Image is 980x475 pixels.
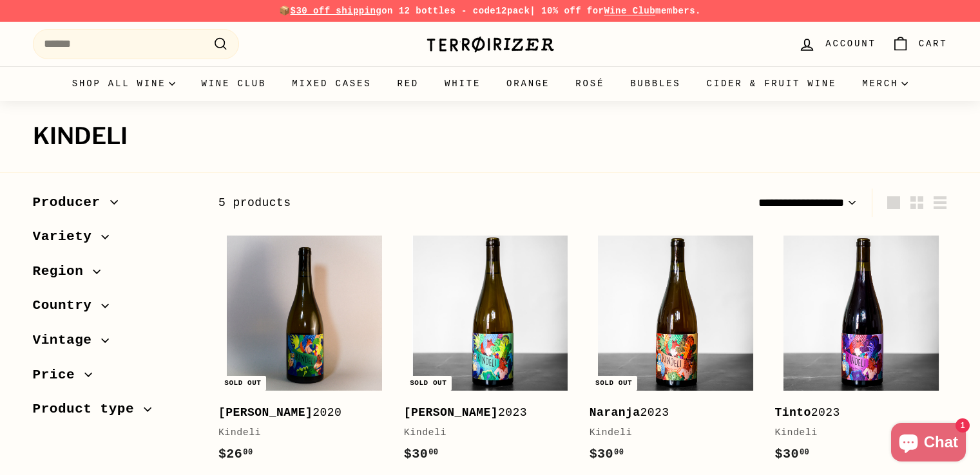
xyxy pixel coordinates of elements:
[775,447,810,461] span: $30
[884,25,956,63] a: Cart
[218,447,253,461] span: $26
[825,37,876,51] span: Account
[279,66,384,101] a: Mixed Cases
[33,292,198,326] button: Country
[33,226,102,248] span: Variety
[775,425,935,441] div: Kindeli
[614,448,624,457] sup: 00
[590,404,749,422] div: 2023
[33,330,102,351] span: Vintage
[562,66,617,101] a: Rosé
[404,404,564,422] div: 2023
[33,257,198,292] button: Region
[590,447,624,461] span: $30
[33,223,198,257] button: Variety
[243,448,253,457] sup: 00
[791,25,883,63] a: Account
[404,406,498,419] b: [PERSON_NAME]
[694,66,850,101] a: Cider & Fruit Wine
[33,364,85,386] span: Price
[218,406,312,419] b: [PERSON_NAME]
[59,66,189,101] summary: Shop all wine
[495,6,530,16] strong: 12pack
[617,66,693,101] a: Bubbles
[919,37,948,51] span: Cart
[218,404,378,422] div: 2020
[33,361,198,396] button: Price
[590,406,640,419] b: Naranja
[384,66,432,101] a: Red
[775,404,935,422] div: 2023
[7,66,974,101] div: Primary
[219,376,266,391] div: Sold out
[405,376,452,391] div: Sold out
[404,447,439,461] span: $30
[33,192,110,214] span: Producer
[887,423,970,465] inbox-online-store-chat: Shopify online store chat
[604,6,655,16] a: Wine Club
[590,376,637,391] div: Sold out
[775,406,811,419] b: Tinto
[33,398,144,420] span: Product type
[432,66,494,101] a: White
[800,448,809,457] sup: 00
[33,326,198,361] button: Vintage
[494,66,562,101] a: Orange
[33,295,102,317] span: Country
[188,66,279,101] a: Wine Club
[428,448,438,457] sup: 00
[33,261,93,283] span: Region
[218,425,378,441] div: Kindeli
[33,395,198,430] button: Product type
[33,189,198,223] button: Producer
[590,425,749,441] div: Kindeli
[33,124,948,149] h1: Kindeli
[33,4,948,18] p: 📦 on 12 bottles - code | 10% off for members.
[291,6,382,16] span: $30 off shipping
[404,425,564,441] div: Kindeli
[218,194,583,212] div: 5 products
[849,66,921,101] summary: Merch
